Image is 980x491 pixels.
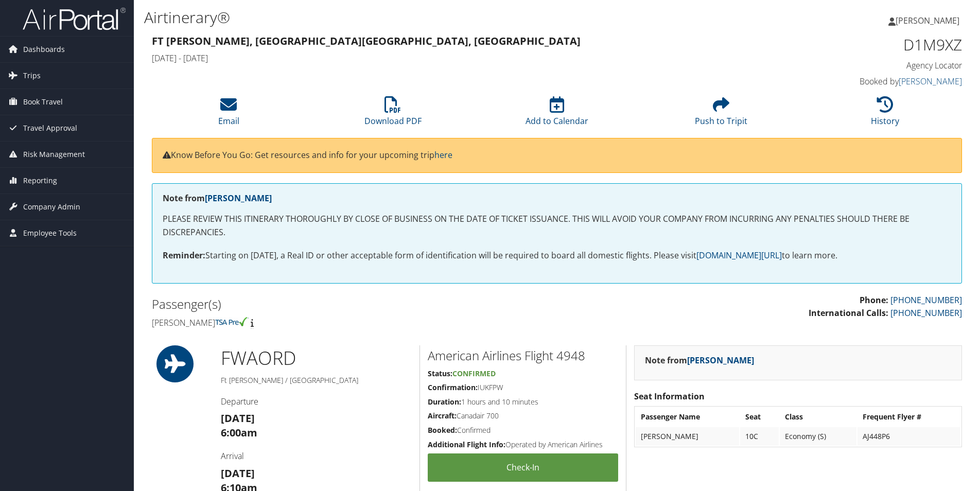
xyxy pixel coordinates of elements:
[428,453,618,482] a: Check-in
[857,427,960,446] td: AJ448P6
[163,213,951,239] p: PLEASE REVIEW THIS ITINERARY THOROUGHLY BY CLOSE OF BUSINESS ON THE DATE OF TICKET ISSUANCE. THIS...
[771,60,962,71] h4: Agency Locator
[152,34,581,48] strong: Ft [PERSON_NAME], [GEOGRAPHIC_DATA] [GEOGRAPHIC_DATA], [GEOGRAPHIC_DATA]
[428,440,505,449] strong: Additional Flight Info:
[428,425,618,435] h5: Confirmed
[634,391,705,402] strong: Seat Information
[221,450,412,462] h4: Arrival
[428,411,618,421] h5: Canadair 700
[636,427,739,446] td: [PERSON_NAME]
[152,317,549,328] h4: [PERSON_NAME]
[221,426,257,440] strong: 6:00am
[163,249,951,262] p: Starting on [DATE], a Real ID or other acceptable form of identification will be required to boar...
[857,408,960,426] th: Frequent Flyer #
[890,294,962,306] a: [PHONE_NUMBER]
[888,5,970,36] a: [PERSON_NAME]
[152,295,549,313] h2: Passenger(s)
[23,89,63,115] span: Book Travel
[23,168,57,194] span: Reporting
[526,102,588,127] a: Add to Calendar
[780,408,856,426] th: Class
[452,369,496,378] span: Confirmed
[771,76,962,87] h4: Booked by
[896,15,959,26] span: [PERSON_NAME]
[23,220,77,246] span: Employee Tools
[428,425,457,435] strong: Booked:
[215,317,249,326] img: tsa-precheck.png
[428,382,618,393] h5: IUKFPW
[23,194,80,220] span: Company Admin
[740,427,779,446] td: 10C
[144,7,694,28] h1: Airtinerary®
[218,102,239,127] a: Email
[428,397,461,407] strong: Duration:
[434,149,452,161] a: here
[23,115,77,141] span: Travel Approval
[860,294,888,306] strong: Phone:
[428,347,618,364] h2: American Airlines Flight 4948
[636,408,739,426] th: Passenger Name
[780,427,856,446] td: Economy (S)
[428,397,618,407] h5: 1 hours and 10 minutes
[364,102,422,127] a: Download PDF
[695,102,747,127] a: Push to Tripit
[23,63,41,89] span: Trips
[221,375,412,385] h5: Ft [PERSON_NAME] / [GEOGRAPHIC_DATA]
[687,355,754,366] a: [PERSON_NAME]
[740,408,779,426] th: Seat
[23,37,65,62] span: Dashboards
[899,76,962,87] a: [PERSON_NAME]
[221,411,255,425] strong: [DATE]
[428,440,618,450] h5: Operated by American Airlines
[428,369,452,378] strong: Status:
[205,192,272,204] a: [PERSON_NAME]
[871,102,899,127] a: History
[163,250,205,261] strong: Reminder:
[163,149,951,162] p: Know Before You Go: Get resources and info for your upcoming trip
[163,192,272,204] strong: Note from
[696,250,782,261] a: [DOMAIN_NAME][URL]
[890,307,962,319] a: [PHONE_NUMBER]
[152,52,756,64] h4: [DATE] - [DATE]
[23,7,126,31] img: airportal-logo.png
[221,396,412,407] h4: Departure
[428,382,478,392] strong: Confirmation:
[221,345,412,371] h1: FWA ORD
[221,466,255,480] strong: [DATE]
[809,307,888,319] strong: International Calls:
[428,411,457,420] strong: Aircraft:
[771,34,962,56] h1: D1M9XZ
[645,355,754,366] strong: Note from
[23,142,85,167] span: Risk Management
